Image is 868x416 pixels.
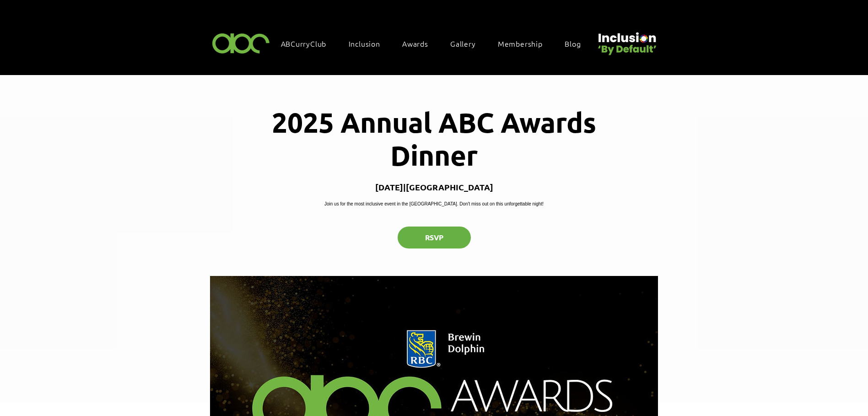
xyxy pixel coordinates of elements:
[406,182,493,192] p: [GEOGRAPHIC_DATA]
[560,34,594,53] a: Blog
[324,200,544,207] p: Join us for the most inclusive event in the [GEOGRAPHIC_DATA]. Don't miss out on this unforgettab...
[375,182,403,192] p: [DATE]
[281,38,327,49] span: ABCurryClub
[565,38,581,49] span: Blog
[595,25,658,56] img: Untitled design (22).png
[276,34,340,53] a: ABCurryClub
[276,34,595,53] nav: Site
[398,227,471,249] button: RSVP
[398,34,442,53] div: Awards
[210,29,273,56] img: ABC-Logo-Blank-Background-01-01-2.png
[498,38,543,49] span: Membership
[450,38,476,49] span: Gallery
[349,38,380,49] span: Inclusion
[403,182,406,192] span: |
[446,34,490,53] a: Gallery
[493,34,556,53] a: Membership
[344,34,394,53] div: Inclusion
[241,105,627,171] h1: 2025 Annual ABC Awards Dinner
[402,38,428,49] span: Awards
